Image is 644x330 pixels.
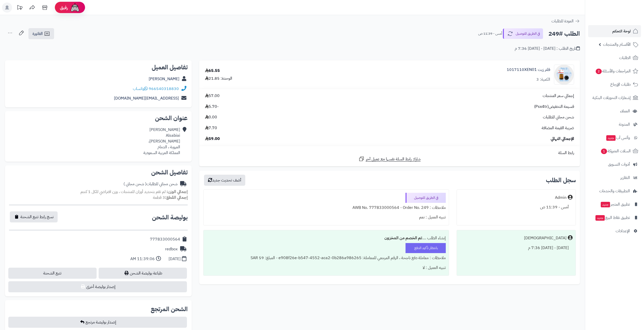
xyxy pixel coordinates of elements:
[165,195,188,201] strong: إجمالي القطع:
[543,93,574,99] span: إجمالي سعر المنتجات
[599,187,630,195] span: التطبيقات والخدمات
[588,118,641,130] a: المدونة
[205,136,220,142] span: 59.00
[149,86,179,92] a: 966540318830
[20,214,54,220] span: نسخ رابط تتبع الشحنة
[60,5,68,11] span: رفيق
[588,92,641,104] a: إشعارات التحويلات البنكية
[114,95,179,101] a: [EMAIL_ADDRESS][DOMAIN_NAME]
[600,148,631,155] span: السلات المتروكة
[503,28,543,39] button: في الطريق للتوصيل
[99,268,187,279] a: طباعة بوليصة الشحن
[588,105,641,117] a: العملاء
[169,256,181,262] div: [DATE]
[460,243,573,253] div: [DATE] - [DATE] 7:36 م
[205,104,219,110] span: -5.70
[204,175,245,186] button: أضف تحديث جديد
[619,121,630,128] span: المدونة
[478,31,502,36] small: أمس - 11:39 ص
[28,28,54,39] a: الفاتورة
[592,94,631,101] span: إشعارات التحويلات البنكية
[588,52,641,64] a: الطلبات
[406,243,446,253] div: بانتظار تأكيد الدفع
[207,263,446,273] div: تنبيه العميل : لا
[612,28,631,35] span: لوحة التحكم
[588,172,641,184] a: التقارير
[588,78,641,90] a: طلبات الإرجاع
[207,233,446,243] div: إنشاء الطلب ....
[205,114,217,120] span: 0.00
[143,127,180,156] div: [PERSON_NAME] Alsabiai [PERSON_NAME]، العروبة ، الدمام المملكة العربية السعودية
[596,69,602,74] span: 2
[507,67,550,73] a: فلتر زيت 1017110XEN01
[152,214,188,220] h2: بوليصة الشحن
[620,108,630,115] span: العملاء
[460,202,573,212] div: أمس - 11:39 ص
[165,246,178,252] div: redbox
[551,136,574,142] span: الإجمالي النهائي
[124,181,146,187] span: ( شحن مجاني )
[9,115,188,121] h2: عنوان الشحن
[588,65,641,77] a: المراجعات والأسئلة2
[207,203,446,213] div: ملاحظات : AWB No. 777833000564 - Order No. 249
[133,86,148,92] a: واتساب
[515,46,580,52] div: تاريخ الطلب : [DATE] - [DATE] 7:36 م
[150,237,180,242] div: 777833000564
[588,25,641,37] a: لوحة التحكم
[8,317,187,328] button: إصدار بوليصة مرتجع
[588,145,641,157] a: السلات المتروكة1
[205,125,217,131] span: 7.70
[588,185,641,197] a: التطبيقات والخدمات
[201,150,578,156] div: رابط السلة
[588,198,641,210] a: تطبيق المتجرجديد
[9,169,188,175] h2: تفاصيل الشحن
[10,211,58,222] button: نسخ رابط تتبع الشحنة
[551,18,580,24] a: العودة للطلبات
[153,195,188,201] small: 3 قطعة
[8,281,187,292] button: إصدار بوليصة أخرى
[130,256,155,262] div: 11:39:06 AM
[205,68,220,74] div: 65.55
[32,31,43,37] span: الفاتورة
[151,306,188,312] h2: الشحن المرتجع
[619,54,631,61] span: الطلبات
[603,41,631,48] span: الأقسام والمنتجات
[620,174,630,181] span: التقارير
[207,253,446,263] div: ملاحظات : معاملة دفع ناجحة ، الرقم المرجعي للمعاملة: e908f26e-b547-4552-aca2-0b286a986265 - المبل...
[608,161,630,168] span: أدوات التسويق
[606,135,616,141] span: جديد
[8,268,97,279] a: تتبع الشحنة
[149,76,179,82] a: [PERSON_NAME]
[546,177,576,183] h3: سجل الطلب
[588,132,641,144] a: وآتس آبجديد
[205,76,232,81] div: الوحدة: 21.85
[601,202,610,207] span: جديد
[588,158,641,170] a: أدوات التسويق
[13,3,26,14] a: تحديثات المنصة
[384,235,422,241] b: تم الخصم من المخزون
[606,134,630,141] span: وآتس آب
[9,64,188,70] h2: تفاصيل العميل
[551,18,574,24] span: العودة للطلبات
[70,3,80,13] img: ai-face.png
[595,68,631,75] span: المراجعات والأسئلة
[542,125,574,131] span: ضريبة القيمة المضافة
[595,214,630,221] span: تطبيق نقاط البيع
[536,77,550,82] div: الكمية: 3
[358,156,421,162] a: شارك رابط السلة نفسها مع عميل آخر
[610,14,639,24] img: logo-2.png
[555,195,567,201] div: Admin
[406,193,446,203] div: في الطريق للتوصيل
[80,189,166,195] span: لم تقم بتحديد أوزان للمنتجات ، وزن افتراضي للكل 1 كجم
[610,81,631,88] span: طلبات الإرجاع
[534,104,574,110] span: قسيمة التخفيض(Psx4tr)
[167,189,188,195] strong: إجمالي الوزن:
[124,181,178,187] div: شحن مجاني للطلبات
[366,156,421,162] span: شارك رابط السلة نفسها مع عميل آخر
[207,212,446,222] div: تنبيه العميل : نعم
[595,215,605,221] span: جديد
[588,225,641,237] a: الإعدادات
[543,114,574,120] span: شحن مجاني للطلبات
[548,29,580,39] h2: الطلب #249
